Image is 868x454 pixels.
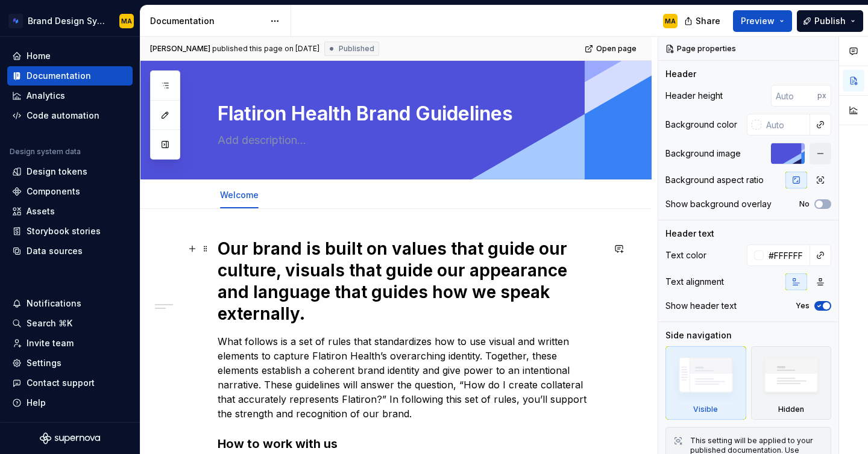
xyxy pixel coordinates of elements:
div: Home [27,50,51,62]
button: Contact support [7,373,133,393]
button: Brand Design SystemMA [2,8,137,34]
button: Preview [733,10,792,32]
div: Show header text [665,300,737,312]
div: Text color [665,249,706,261]
div: Visible [693,405,718,414]
div: Notifications [27,297,81,309]
div: Show background overlay [665,198,772,210]
div: Text alignment [665,276,724,288]
div: Components [27,185,80,197]
div: Help [27,397,46,409]
div: Invite team [27,337,74,349]
div: Contact support [27,377,95,389]
a: Storybook stories [7,222,133,241]
h3: How to work with us [218,435,603,452]
a: Design tokens [7,162,133,181]
div: published this page on [DATE] [212,44,319,54]
button: Share [678,10,728,32]
a: Assets [7,202,133,221]
img: d4286e81-bf2d-465c-b469-1298f2b8eabd.png [8,14,23,28]
label: No [799,199,810,209]
a: Welcome [220,190,259,200]
a: Analytics [7,86,133,105]
div: Header text [665,228,714,240]
div: Background color [665,119,737,131]
button: Help [7,393,133,412]
div: Documentation [150,15,264,27]
div: Hidden [751,346,832,420]
a: Open page [581,40,642,57]
div: Visible [665,346,746,420]
a: Data sources [7,241,133,261]
a: Components [7,182,133,201]
a: Invite team [7,334,133,353]
textarea: Flatiron Health Brand Guidelines [215,99,601,128]
div: Design tokens [27,166,87,178]
div: Hidden [778,405,804,414]
span: [PERSON_NAME] [150,44,210,54]
div: Storybook stories [27,225,101,237]
div: Documentation [27,70,91,82]
span: Publish [814,15,846,27]
svg: Supernova Logo [40,432,100,444]
div: Assets [27,205,55,217]
div: Brand Design System [28,15,105,27]
div: Welcome [215,182,263,207]
span: Preview [741,15,775,27]
div: MA [665,16,676,26]
div: Search ⌘K [27,317,72,329]
p: px [817,91,826,101]
div: Header [665,68,696,80]
a: Documentation [7,66,133,86]
span: Published [339,44,374,54]
label: Yes [796,301,810,311]
div: Design system data [10,147,81,157]
input: Auto [761,114,810,135]
div: Analytics [27,90,65,102]
div: Background aspect ratio [665,174,764,186]
div: Settings [27,357,61,369]
div: Data sources [27,245,83,257]
a: Settings [7,353,133,373]
button: Publish [797,10,863,32]
div: Code automation [27,110,99,122]
div: MA [121,16,132,26]
span: Share [696,15,720,27]
a: Code automation [7,106,133,125]
div: Header height [665,90,723,102]
div: Side navigation [665,329,732,341]
button: Search ⌘K [7,314,133,333]
h1: Our brand is built on values that guide our culture, visuals that guide our appearance and langua... [218,238,603,325]
p: What follows is a set of rules that standardizes how to use visual and written elements to captur... [218,334,603,421]
a: Home [7,46,133,66]
input: Auto [764,244,810,266]
span: Open page [596,44,637,54]
button: Notifications [7,294,133,313]
div: Background image [665,148,741,160]
input: Auto [771,85,817,107]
